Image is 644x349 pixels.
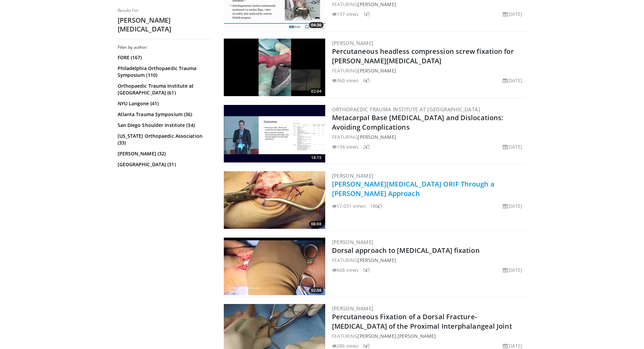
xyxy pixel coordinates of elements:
a: FORE (167) [118,54,211,61]
img: 1ca1c374-e7bd-461f-a95d-18429be26431.300x170_q85_crop-smart_upscale.jpg [224,39,325,96]
li: [DATE] [503,266,523,274]
a: [PERSON_NAME] [332,305,374,312]
a: Percutaneous headless compression screw fixation for [PERSON_NAME][MEDICAL_DATA] [332,47,514,65]
a: [PERSON_NAME] [398,333,436,339]
h2: [PERSON_NAME][MEDICAL_DATA] [118,16,212,34]
a: 18:15 [224,105,325,162]
li: 360 views [332,77,359,84]
li: 194 views [332,143,359,150]
a: [PERSON_NAME] [358,67,396,74]
a: Orthopaedic Trauma Institute at [GEOGRAPHIC_DATA] [332,106,480,113]
li: 1 [363,10,370,18]
a: NYU Langone (41) [118,100,211,107]
div: FEATURING [332,1,525,8]
a: Atlanta Trauma Symposium (36) [118,111,211,118]
a: Percutaneous Fixation of a Dorsal Fracture-[MEDICAL_DATA] of the Proximal Interphalangeal Joint [332,312,512,331]
span: 02:04 [309,88,324,94]
li: [DATE] [503,10,523,18]
a: 02:56 [224,238,325,295]
h3: Filter by author: [118,45,212,50]
li: 668 views [332,266,359,274]
a: [PERSON_NAME] [358,257,396,263]
img: 44ea742f-4847-4f07-853f-8a642545db05.300x170_q85_crop-smart_upscale.jpg [224,238,325,295]
li: 2 [363,143,370,150]
span: 02:56 [309,287,324,293]
a: San Diego Shoulder Institute (34) [118,122,211,129]
div: FEATURING [332,67,525,74]
a: Metacarpal Base [MEDICAL_DATA] and Dislocations: Avoiding Complications [332,113,503,132]
a: [US_STATE] Orthopaedic Association (33) [118,133,211,146]
div: FEATURING [332,133,525,140]
li: 17,031 views [332,202,366,210]
a: 06:08 [224,171,325,229]
li: 186 [370,202,382,210]
p: Results for: [118,8,212,13]
a: [PERSON_NAME] [358,134,396,140]
li: [DATE] [503,77,523,84]
a: 02:04 [224,39,325,96]
a: Dorsal approach to [MEDICAL_DATA] fixation [332,246,480,255]
a: [PERSON_NAME] [358,333,396,339]
a: Philadelphia Orthopaedic Trauma Symposium (110) [118,65,211,79]
img: af335e9d-3f89-4d46-97d1-d9f0cfa56dd9.300x170_q85_crop-smart_upscale.jpg [224,171,325,229]
li: [DATE] [503,202,523,210]
a: [PERSON_NAME] [332,172,374,179]
a: [PERSON_NAME] [358,1,396,7]
a: [GEOGRAPHIC_DATA] (31) [118,161,211,168]
a: [PERSON_NAME][MEDICAL_DATA] ORIF Through a [PERSON_NAME] Approach [332,179,495,198]
a: [PERSON_NAME] [332,40,374,46]
a: Orthopaedic Trauma Institute at [GEOGRAPHIC_DATA] (61) [118,83,211,96]
div: FEATURING [332,257,525,264]
span: 04:36 [309,22,324,28]
span: 18:15 [309,155,324,161]
a: [PERSON_NAME] [332,239,374,245]
img: 7edf8c0b-9ff0-4f21-b1a8-e83b9a96798a.300x170_q85_crop-smart_upscale.jpg [224,105,325,162]
li: [DATE] [503,143,523,150]
span: 06:08 [309,221,324,227]
a: [PERSON_NAME] (32) [118,150,211,157]
li: 137 views [332,10,359,18]
li: 5 [363,266,370,274]
li: 6 [363,77,370,84]
div: FEATURING , [332,332,525,340]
